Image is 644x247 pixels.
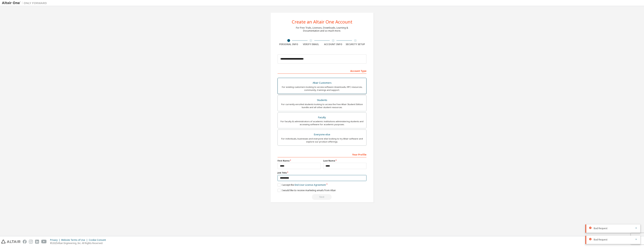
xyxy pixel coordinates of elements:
img: altair_logo.svg [1,240,20,244]
p: © 2025 Altair Engineering, Inc. All Rights Reserved. [50,242,108,245]
div: Cookie Consent [89,239,108,242]
div: Website Terms of Use [61,239,89,242]
label: First Name [278,159,321,162]
div: Select your account type to continue [278,194,366,200]
div: For faculty & administrators of academic institutions administering students and accessing softwa... [280,120,364,126]
a: End-User License Agreement [295,183,326,186]
div: Account Info [322,43,344,46]
div: Your Profile [278,151,366,157]
label: Last Name [323,159,366,162]
img: linkedin.svg [35,240,39,244]
div: Verify Email [300,43,322,46]
div: Everyone else [280,132,364,137]
img: facebook.svg [23,240,27,244]
div: For existing customers looking to access software downloads, HPC resources, community, trainings ... [280,86,364,92]
div: Students [280,98,364,103]
div: For currently enrolled students looking to access the free Altair Student Edition bundle and all ... [280,103,364,109]
span: Bad Request [594,238,607,241]
div: Create an Altair One Account [292,20,352,24]
img: youtube.svg [41,240,47,244]
div: Account Type [278,68,366,74]
label: I accept the [278,183,326,186]
span: Bad Request [594,227,607,230]
div: Privacy [50,239,61,242]
div: For Free Trials, Licenses, Downloads, Learning & Documentation and so much more. [296,26,348,32]
img: instagram.svg [29,240,33,244]
label: Job Title [278,171,366,174]
div: Altair Customers [280,80,364,86]
div: Faculty [280,115,364,120]
div: For individuals, businesses and everyone else looking to try Altair software and explore our prod... [280,137,364,143]
div: Personal Info [278,43,300,46]
label: I would like to receive marketing emails from Altair [278,189,336,192]
div: Security Setup [344,43,367,46]
img: Altair One [2,1,49,5]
